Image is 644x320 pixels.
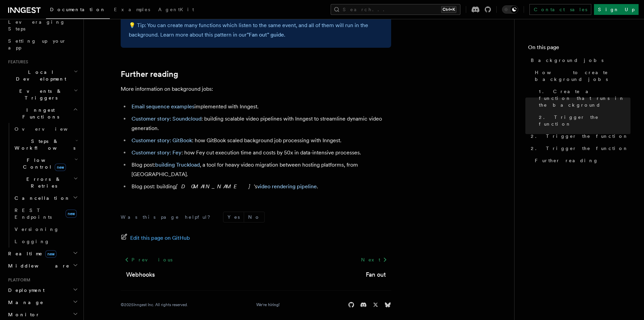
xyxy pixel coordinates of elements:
[129,102,391,111] li: implemented with Inngest.
[132,103,194,110] a: Email sequence examples
[5,299,44,306] span: Manage
[129,148,391,157] li: : how Fey cut execution time and costs by 50x in data-intensive processes.
[45,250,56,258] span: new
[532,66,630,85] a: How to create background jobs
[126,270,155,279] a: Webhooks
[12,138,75,151] span: Steps & Workflows
[5,284,79,296] button: Deployment
[594,4,639,15] a: Sign Up
[532,154,630,167] a: Further reading
[121,302,188,307] div: © 2025 Inngest Inc. All rights reserved.
[12,195,70,201] span: Cancellation
[12,192,79,204] button: Cancellation
[132,115,201,122] a: Customer story: Soundcloud
[531,145,628,152] span: 2. Trigger the function
[8,19,65,31] span: Leveraging Steps
[539,114,630,127] span: 2. Trigger the function
[129,21,383,40] p: 💡 Tip: You can create many functions which listen to the same event, and all of them will run in ...
[528,54,630,66] a: Background jobs
[5,85,79,104] button: Events & Triggers
[12,173,79,192] button: Errors & Retries
[5,262,70,269] span: Middleware
[5,250,56,257] span: Realtime
[441,6,456,13] kbd: Ctrl+K
[155,162,200,168] a: building Truckload
[129,182,391,191] li: Blog post: building 's .
[12,135,79,154] button: Steps & Workflows
[12,157,74,170] span: Flow Control
[331,4,460,15] button: Search...Ctrl+K
[121,69,178,79] a: Further reading
[121,84,391,94] p: More information on background jobs:
[257,183,317,190] a: video rendering pipeline
[5,277,30,283] span: Platform
[15,239,50,244] span: Logging
[5,88,74,101] span: Events & Triggers
[5,69,74,82] span: Local Development
[55,164,66,171] span: new
[5,104,79,123] button: Inngest Functions
[5,123,79,248] div: Inngest Functions
[121,214,215,220] p: Was this page helpful?
[535,157,598,164] span: Further reading
[176,183,254,190] em: [DOMAIN_NAME]
[12,176,73,189] span: Errors & Retries
[531,57,603,64] span: Background jobs
[8,38,66,50] span: Setting up your app
[528,130,630,142] a: 2. Trigger the function
[132,137,192,144] a: Customer story: GitBook
[50,7,106,12] span: Documentation
[114,7,150,12] span: Examples
[536,111,630,130] a: 2. Trigger the function
[12,223,79,235] a: Versioning
[129,160,391,179] li: Blog post: , a tool for heavy video migration between hosting platforms, from [GEOGRAPHIC_DATA].
[244,212,264,222] button: No
[535,69,630,83] span: How to create background jobs
[158,7,194,12] span: AgentKit
[5,35,79,54] a: Setting up your app
[121,233,190,243] a: Edit this page on GitHub
[536,85,630,111] a: 1. Create a function that runs in the background
[223,212,244,222] button: Yes
[129,114,391,133] li: : building scalable video pipelines with Inngest to streamline dynamic video generation.
[5,287,45,294] span: Deployment
[110,2,154,18] a: Examples
[531,133,628,140] span: 2. Trigger the function
[154,2,198,18] a: AgentKit
[366,270,386,279] a: Fan out
[46,2,110,19] a: Documentation
[129,136,391,145] li: : how GitBook scaled background job processing with Inngest.
[5,66,79,85] button: Local Development
[528,142,630,154] a: 2. Trigger the function
[539,88,630,108] span: 1. Create a function that runs in the background
[256,302,280,307] a: We're hiring!
[12,154,79,173] button: Flow Controlnew
[502,5,518,14] button: Toggle dark mode
[5,260,79,272] button: Middleware
[12,123,79,135] a: Overview
[15,126,84,132] span: Overview
[66,210,77,218] span: new
[247,31,284,38] a: "Fan out" guide
[5,107,73,120] span: Inngest Functions
[357,254,391,266] a: Next
[5,16,79,35] a: Leveraging Steps
[5,296,79,308] button: Manage
[529,4,591,15] a: Contact sales
[5,59,28,65] span: Features
[528,43,630,54] h4: On this page
[5,248,79,260] button: Realtimenew
[132,149,182,156] a: Customer story: Fey
[15,208,52,220] span: REST Endpoints
[15,227,59,232] span: Versioning
[121,254,176,266] a: Previous
[12,235,79,248] a: Logging
[12,204,79,223] a: REST Endpointsnew
[130,233,190,243] span: Edit this page on GitHub
[5,311,40,318] span: Monitor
